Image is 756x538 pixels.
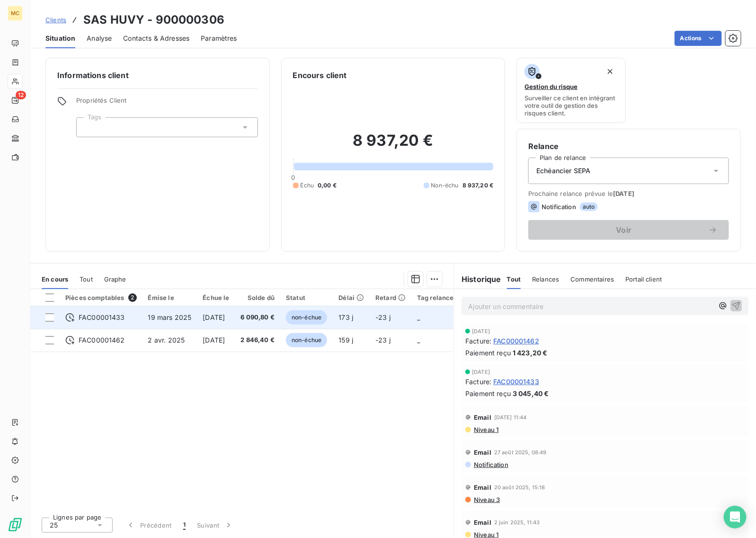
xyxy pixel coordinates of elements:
[286,310,327,325] span: non-échue
[201,34,237,43] span: Paramètres
[494,485,545,490] span: 20 août 2025, 15:18
[183,520,186,530] span: 1
[87,34,112,43] span: Analyse
[528,141,729,152] h6: Relance
[16,91,26,99] span: 12
[83,11,224,28] h3: SAS HUVY - 900000306
[301,181,314,190] span: Échu
[120,515,178,535] button: Précédent
[203,313,225,321] span: [DATE]
[493,377,539,387] span: FAC00001433
[580,203,598,211] span: auto
[493,336,539,346] span: FAC00001462
[536,166,590,176] span: Echéancier SEPA
[474,414,491,421] span: Email
[286,294,327,301] div: Statut
[57,70,258,81] h6: Informations client
[431,181,459,190] span: Non-échu
[79,313,125,322] span: FAC00001433
[241,313,275,322] span: 6 090,80 €
[525,83,578,90] span: Gestion du risque
[724,506,747,529] div: Open Intercom Messenger
[474,484,491,491] span: Email
[465,348,511,358] span: Paiement reçu
[454,273,501,285] h6: Historique
[338,313,353,321] span: 173 j
[465,336,491,346] span: Facture :
[148,294,192,301] div: Émise le
[540,226,708,234] span: Voir
[516,58,626,123] button: Gestion du risqueSurveiller ce client en intégrant votre outil de gestion des risques client.
[513,348,548,358] span: 1 423,20 €
[104,275,126,283] span: Graphe
[65,293,137,302] div: Pièces comptables
[292,174,295,181] span: 0
[241,335,275,345] span: 2 846,40 €
[123,34,189,43] span: Contacts & Adresses
[45,34,75,43] span: Situation
[241,294,275,301] div: Solde dû
[375,313,391,321] span: -23 j
[50,520,58,530] span: 25
[286,333,327,347] span: non-échue
[472,369,490,375] span: [DATE]
[45,15,66,25] a: Clients
[417,313,420,321] span: _
[191,515,239,535] button: Suivant
[42,275,68,283] span: En cours
[338,336,353,344] span: 159 j
[462,181,494,190] span: 8 937,20 €
[528,220,729,240] button: Voir
[80,275,93,283] span: Tout
[675,31,722,46] button: Actions
[465,388,511,398] span: Paiement reçu
[76,97,258,110] span: Propriétés Client
[148,336,185,344] span: 2 avr. 2025
[417,336,420,344] span: _
[474,519,491,526] span: Email
[465,377,491,387] span: Facture :
[494,415,527,420] span: [DATE] 11:44
[513,388,549,398] span: 3 045,40 €
[571,275,614,283] span: Commentaires
[494,520,540,525] span: 2 juin 2025, 11:43
[148,313,192,321] span: 19 mars 2025
[473,496,500,503] span: Niveau 3
[375,294,406,301] div: Retard
[45,16,66,24] span: Clients
[8,6,23,21] div: MC
[293,131,494,159] h2: 8 937,20 €
[318,181,337,190] span: 0,00 €
[474,449,491,456] span: Email
[473,461,508,468] span: Notification
[472,328,490,334] span: [DATE]
[417,294,465,301] div: Tag relance
[178,515,191,535] button: 1
[613,190,634,197] span: [DATE]
[528,190,729,197] span: Prochaine relance prévue le
[293,70,347,81] h6: Encours client
[128,293,137,302] span: 2
[507,275,521,283] span: Tout
[203,336,225,344] span: [DATE]
[79,335,125,345] span: FAC00001462
[473,426,498,433] span: Niveau 1
[494,450,547,455] span: 27 août 2025, 08:49
[532,275,559,283] span: Relances
[525,94,618,117] span: Surveiller ce client en intégrant votre outil de gestion des risques client.
[375,336,391,344] span: -23 j
[84,123,92,132] input: Ajouter une valeur
[8,517,23,532] img: Logo LeanPay
[338,294,364,301] div: Délai
[625,275,662,283] span: Portail client
[203,294,229,301] div: Échue le
[542,203,576,211] span: Notification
